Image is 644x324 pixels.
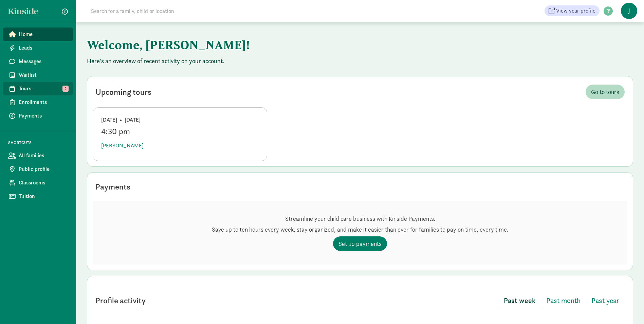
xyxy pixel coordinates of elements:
a: Public profile [3,162,73,176]
a: Home [3,28,73,41]
button: Past week [498,292,541,309]
span: Messages [19,57,68,66]
div: [DATE] • [DATE] [101,116,259,124]
a: All families [3,149,73,162]
span: [PERSON_NAME] [101,142,144,150]
span: View your profile [556,7,595,15]
h1: Welcome, [PERSON_NAME]! [87,33,423,57]
a: Messages [3,55,73,68]
a: Set up payments [333,236,387,251]
div: 4:30 pm [101,127,259,136]
div: Upcoming tours [95,86,151,98]
p: Streamline your child care business with Kinside Payments. [212,215,508,223]
a: Payments [3,109,73,123]
a: Tuition [3,190,73,203]
a: Tours 2 [3,82,73,95]
p: Save up to ten hours every week, stay organized, and make it easier than ever for families to pay... [212,226,508,234]
a: Waitlist [3,68,73,82]
span: Public profile [19,165,68,173]
span: Past month [546,295,581,306]
a: Go to tours [586,85,625,99]
a: Enrollments [3,95,73,109]
span: Tuition [19,192,68,200]
span: Go to tours [591,87,619,96]
span: Home [19,30,68,38]
a: Leads [3,41,73,55]
span: Enrollments [19,98,68,106]
span: Past year [591,295,619,306]
span: Waitlist [19,71,68,79]
div: Payments [95,181,130,193]
p: Here's an overview of recent activity on your account. [87,57,633,65]
button: Past year [586,292,625,309]
button: [PERSON_NAME] [101,139,144,152]
span: Tours [19,85,68,93]
span: Past week [504,295,535,306]
span: Leads [19,44,68,52]
div: Profile activity [95,294,146,307]
span: J [621,3,637,19]
span: Payments [19,112,68,120]
span: 2 [62,86,69,92]
span: Classrooms [19,179,68,187]
input: Search for a family, child or location [87,4,277,18]
a: View your profile [545,5,600,16]
span: All families [19,151,68,160]
a: Classrooms [3,176,73,190]
button: Past month [541,292,586,309]
iframe: Chat Widget [610,291,644,324]
span: Set up payments [338,239,382,248]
